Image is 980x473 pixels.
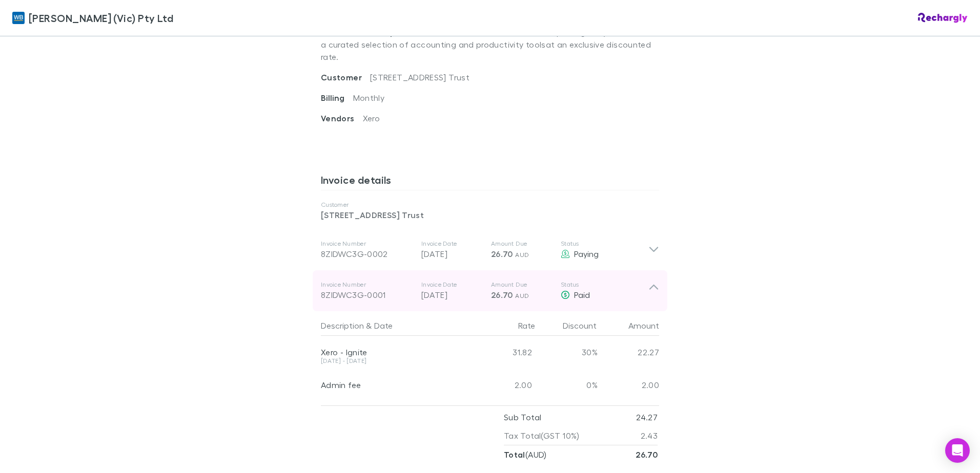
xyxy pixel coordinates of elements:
[321,289,413,301] div: 8ZIDWC3G-0001
[598,369,659,401] div: 2.00
[321,315,364,336] button: Description
[504,426,580,445] p: Tax Total (GST 10%)
[321,240,413,248] p: Invoice Number
[561,281,648,289] p: Status
[561,240,648,248] p: Status
[574,290,590,299] span: Paid
[475,369,536,401] div: 2.00
[491,290,513,300] span: 26.70
[641,426,658,445] p: 2.43
[321,380,471,390] div: Admin fee
[945,438,970,463] div: Open Intercom Messenger
[321,347,471,357] div: Xero - Ignite
[918,13,968,23] img: Rechargly Logo
[504,408,541,426] p: Sub Total
[598,336,659,369] div: 22.27
[321,209,659,221] p: [STREET_ADDRESS] Trust
[421,281,483,289] p: Invoice Date
[421,248,483,260] p: [DATE]
[636,449,658,460] strong: 26.70
[321,174,659,190] h3: Invoice details
[29,10,173,26] span: [PERSON_NAME] (Vic) Pty Ltd
[370,72,469,82] span: [STREET_ADDRESS] Trust
[536,336,598,369] div: 30%
[321,358,471,364] div: [DATE] - [DATE]
[321,93,353,103] span: Billing
[374,315,393,336] button: Date
[12,12,25,24] img: William Buck (Vic) Pty Ltd's Logo
[321,113,363,123] span: Vendors
[536,369,598,401] div: 0%
[636,408,658,426] p: 24.27
[321,18,659,71] p: . The software suite subscription gives you access to a curated selection of accounting and produ...
[504,445,547,464] p: ( AUD )
[321,315,471,336] div: &
[504,449,525,460] strong: Total
[313,229,667,270] div: Invoice Number8ZIDWC3G-0002Invoice Date[DATE]Amount Due26.70 AUDStatusPaying
[313,270,667,311] div: Invoice Number8ZIDWC3G-0001Invoice Date[DATE]Amount Due26.70 AUDStatusPaid
[475,336,536,369] div: 31.82
[353,93,385,102] span: Monthly
[321,201,659,209] p: Customer
[321,281,413,289] p: Invoice Number
[515,292,529,299] span: AUD
[515,251,529,259] span: AUD
[574,249,599,259] span: Paying
[491,240,553,248] p: Amount Due
[421,240,483,248] p: Invoice Date
[321,248,413,260] div: 8ZIDWC3G-0002
[321,72,370,82] span: Customer
[491,249,513,259] span: 26.70
[421,289,483,301] p: [DATE]
[491,281,553,289] p: Amount Due
[363,113,380,123] span: Xero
